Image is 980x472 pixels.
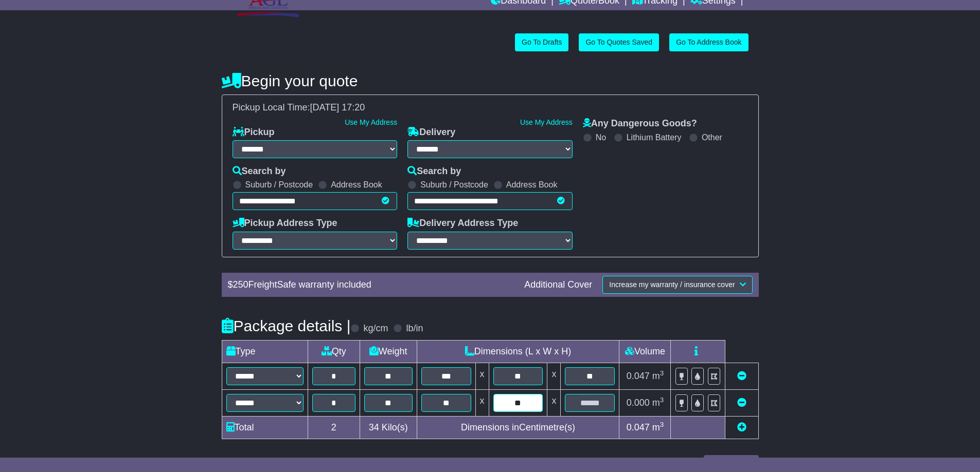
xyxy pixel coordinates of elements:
[619,340,671,363] td: Volume
[627,371,650,381] span: 0.047
[627,133,682,142] label: Lithium Battery
[737,398,746,408] a: Remove this item
[596,133,606,142] label: No
[602,276,752,294] button: Increase my warranty / insurance cover
[223,279,520,291] div: $ FreightSafe warranty included
[233,218,337,229] label: Pickup Address Type
[702,133,722,142] label: Other
[222,72,759,89] h4: Begin your quote
[475,363,489,389] td: x
[345,118,397,126] a: Use My Address
[660,369,664,377] sup: 3
[245,180,313,190] label: Suburb / Postcode
[331,180,382,190] label: Address Book
[737,422,746,432] a: Add new item
[417,416,619,439] td: Dimensions in Centimetre(s)
[369,422,379,432] span: 34
[547,389,561,416] td: x
[609,280,735,289] span: Increase my warranty / insurance cover
[737,371,746,381] a: Remove this item
[417,340,619,363] td: Dimensions (L x W x H)
[222,340,308,363] td: Type
[222,317,351,334] h4: Package details |
[627,398,650,408] span: 0.000
[233,166,286,177] label: Search by
[407,218,518,229] label: Delivery Address Type
[652,398,664,408] span: m
[627,422,650,432] span: 0.047
[308,340,360,363] td: Qty
[363,323,388,334] label: kg/cm
[310,102,365,112] span: [DATE] 17:20
[222,416,308,439] td: Total
[360,340,417,363] td: Weight
[233,279,248,290] span: 250
[308,416,360,439] td: 2
[583,118,697,129] label: Any Dangerous Goods?
[407,127,455,138] label: Delivery
[506,180,558,190] label: Address Book
[579,33,659,51] a: Go To Quotes Saved
[233,127,275,138] label: Pickup
[406,323,423,334] label: lb/in
[515,33,568,51] a: Go To Drafts
[227,102,753,114] div: Pickup Local Time:
[660,421,664,428] sup: 3
[652,371,664,381] span: m
[660,396,664,404] sup: 3
[360,416,417,439] td: Kilo(s)
[520,118,573,126] a: Use My Address
[519,279,597,291] div: Additional Cover
[669,33,748,51] a: Go To Address Book
[420,180,488,190] label: Suburb / Postcode
[475,389,489,416] td: x
[547,363,561,389] td: x
[407,166,461,177] label: Search by
[652,422,664,432] span: m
